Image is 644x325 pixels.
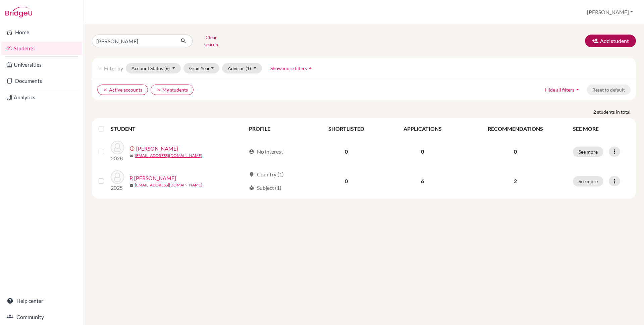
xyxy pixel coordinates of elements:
button: Advisor(1) [222,63,262,73]
p: 0 [466,148,565,156]
p: 2025 [111,184,124,192]
a: Help center [1,294,82,308]
button: See more [573,176,603,186]
button: See more [573,147,603,157]
button: Reset to default [587,85,631,95]
button: Account Status(6) [126,63,181,73]
a: Documents [1,74,82,88]
span: Filter by [104,65,123,71]
td: 0 [309,166,383,196]
a: Community [1,310,82,324]
button: Hide all filtersarrow_drop_up [539,85,587,95]
strong: 2 [593,108,597,115]
a: Students [1,42,82,55]
i: arrow_drop_up [307,65,314,71]
span: Hide all filters [545,87,574,93]
button: clearMy students [151,85,194,95]
div: No interest [249,148,283,156]
button: Add student [585,35,636,47]
span: account_circle [249,149,254,154]
th: SEE MORE [569,121,633,137]
button: clearActive accounts [97,85,148,95]
td: 0 [383,137,462,166]
th: RECOMMENDATIONS [462,121,569,137]
span: mail [129,183,133,187]
a: Universities [1,58,82,71]
span: students in total [597,108,636,115]
div: Subject (1) [249,184,281,192]
img: Bridge-U [5,7,32,17]
p: 2028 [111,154,124,162]
td: 6 [383,166,462,196]
span: location_on [249,172,254,177]
i: clear [156,88,161,92]
a: Analytics [1,91,82,104]
th: STUDENT [111,121,245,137]
input: Find student by name... [92,35,175,47]
a: [EMAIL_ADDRESS][DOMAIN_NAME] [135,153,202,159]
a: [PERSON_NAME] [136,145,178,153]
span: mail [129,154,133,158]
td: 0 [309,137,383,166]
p: 2 [466,177,565,185]
th: SHORTLISTED [309,121,383,137]
img: P, Sidharth [111,170,124,184]
button: Show more filtersarrow_drop_up [265,63,319,73]
a: P, [PERSON_NAME] [129,174,176,182]
button: Clear search [193,32,230,50]
a: Home [1,25,82,39]
img: Gopinath, Sidharth [111,141,124,154]
span: (6) [164,65,170,71]
span: Show more filters [270,65,307,71]
th: APPLICATIONS [383,121,462,137]
span: local_library [249,185,254,191]
a: [EMAIL_ADDRESS][DOMAIN_NAME] [135,182,202,188]
i: filter_list [97,65,103,71]
button: Grad Year [183,63,220,73]
i: arrow_drop_up [574,86,581,93]
button: [PERSON_NAME] [584,6,636,18]
i: clear [103,88,108,92]
span: error_outline [129,146,136,151]
div: Country (1) [249,170,284,178]
th: PROFILE [245,121,309,137]
span: (1) [246,65,251,71]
